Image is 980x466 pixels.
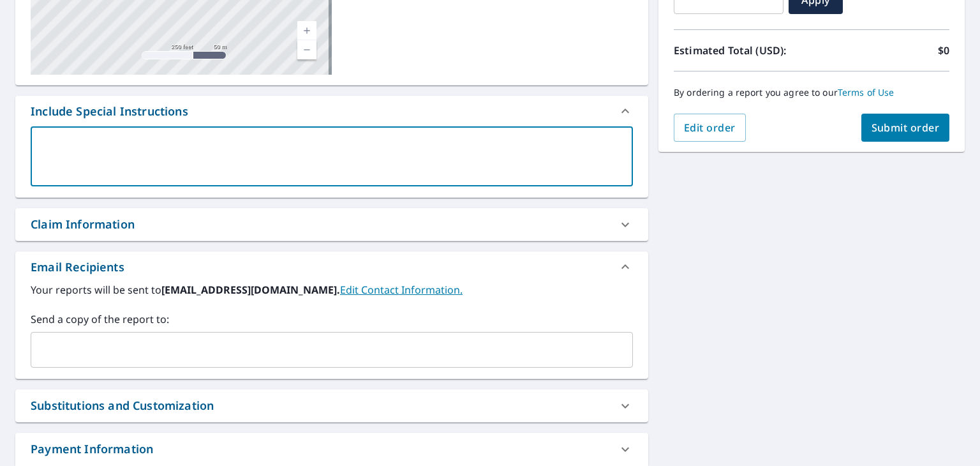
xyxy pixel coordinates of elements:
div: Include Special Instructions [15,96,648,126]
span: Submit order [872,121,940,135]
button: Submit order [861,114,950,142]
div: Claim Information [15,208,648,241]
label: Your reports will be sent to [31,282,633,297]
div: Substitutions and Customization [15,389,648,422]
div: Email Recipients [15,252,648,282]
p: Estimated Total (USD): [674,43,812,58]
div: Email Recipients [31,259,124,276]
div: Payment Information [31,440,153,458]
div: Include Special Instructions [31,103,188,120]
p: $0 [938,43,949,58]
a: Current Level 17, Zoom In [297,21,316,40]
b: [EMAIL_ADDRESS][DOMAIN_NAME]. [161,283,340,297]
label: Send a copy of the report to: [31,312,633,327]
p: By ordering a report you agree to our [674,87,949,98]
a: Current Level 17, Zoom Out [297,40,316,59]
button: Edit order [674,114,746,142]
span: Edit order [684,121,736,135]
div: Claim Information [31,216,135,233]
div: Payment Information [15,433,648,465]
a: EditContactInfo [340,283,463,297]
a: Terms of Use [838,86,895,98]
div: Substitutions and Customization [31,397,214,414]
